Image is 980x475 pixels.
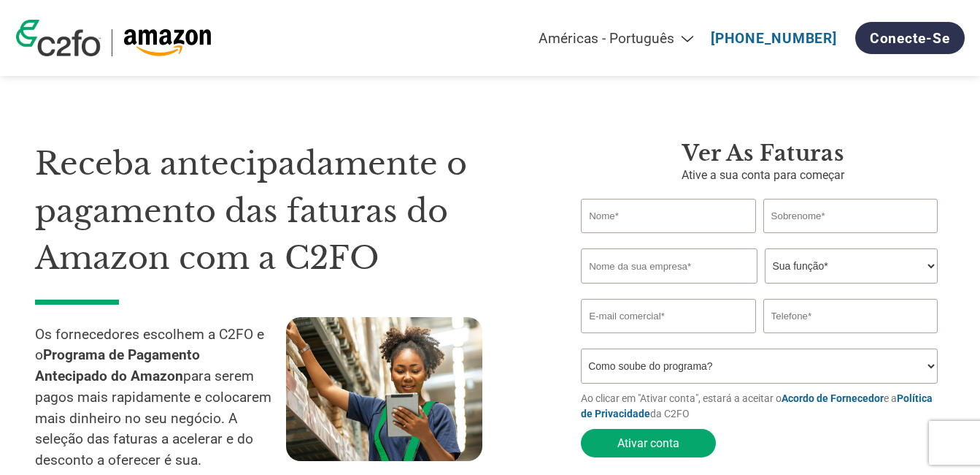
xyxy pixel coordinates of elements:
[763,299,938,333] input: Telefone*
[855,22,965,54] a: Conecte-se
[286,317,482,461] img: supply chain worker
[782,392,884,404] a: Acordo de Fornecedor
[581,140,945,167] h3: Ver as faturas
[711,30,837,47] a: [PHONE_NUMBER]
[581,335,755,343] div: Inavlid Email Address
[581,199,755,233] input: Nome*
[35,324,286,472] p: Os fornecedores escolhem a C2FO e o para serem pagos mais rapidamente e colocarem mais dinheiro n...
[763,235,938,243] div: Invalid last name or last name is too long
[763,199,938,233] input: Sobrenome*
[581,248,757,284] input: Nome da sua empresa*
[35,346,200,384] strong: Programa de Pagamento Antecipado do Amazon
[765,248,938,284] select: Title/Role
[581,285,938,293] div: Invalid company name or company name is too long
[581,299,755,333] input: Invalid Email format
[581,391,945,422] p: Ao clicar em "Ativar conta", estará a aceitar o e a da C2FO
[581,235,755,243] div: Invalid first name or first name is too long
[123,29,212,56] img: Amazon
[581,392,933,419] a: Política de Privacidade
[16,20,101,56] img: c2fo logo
[581,429,716,457] button: Ativar conta
[35,140,537,282] h1: Receba antecipadamente o pagamento das faturas do Amazon com a C2FO
[581,167,945,184] p: Ative a sua conta para começar
[763,335,938,343] div: Inavlid Phone Number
